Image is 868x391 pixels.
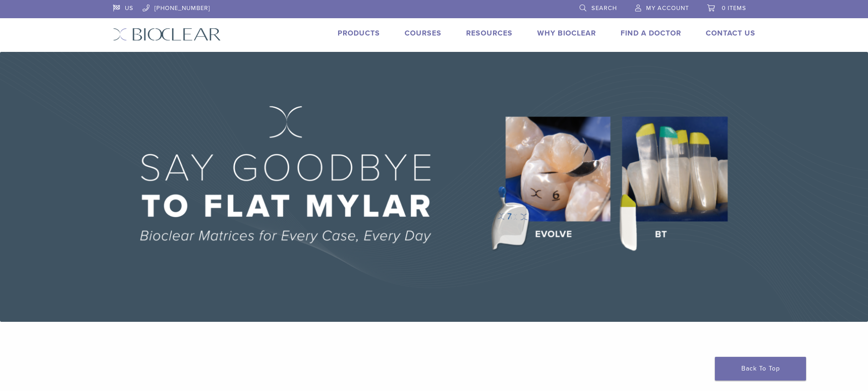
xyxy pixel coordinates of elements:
a: Find A Doctor [621,29,681,38]
a: Back To Top [715,357,806,381]
span: 0 items [722,5,746,12]
span: Search [591,5,617,12]
a: Products [338,29,380,38]
a: Resources [466,29,513,38]
img: Bioclear [113,28,221,41]
a: Why Bioclear [537,29,596,38]
a: Courses [405,29,442,38]
span: My Account [646,5,689,12]
a: Contact Us [706,29,755,38]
